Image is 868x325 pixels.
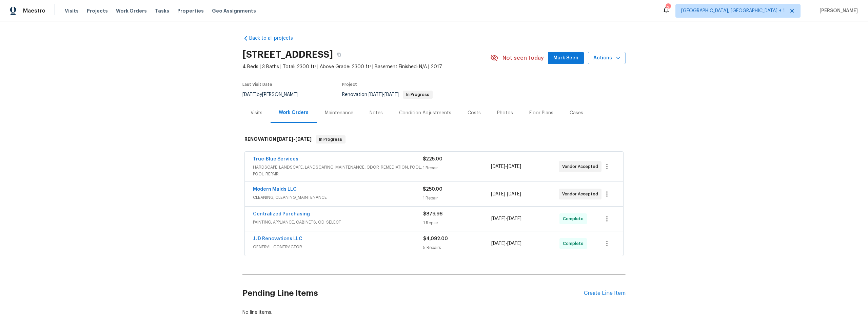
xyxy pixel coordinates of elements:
h2: Pending Line Items [242,278,584,309]
span: Last Visit Date [242,82,272,87]
span: [DATE] [384,92,399,97]
span: [DATE] [507,192,521,196]
span: GENERAL_CONTRACTOR [253,244,423,250]
div: Condition Adjustments [399,110,451,116]
a: JJD Renovations LLC [253,236,302,241]
span: - [491,191,521,197]
a: Modern Maids LLC [253,187,297,192]
span: [DATE] [491,241,506,246]
div: Visits [251,110,262,116]
span: - [491,163,521,170]
span: CLEANING, CLEANING_MAINTENANCE [253,194,423,201]
span: [DATE] [242,92,257,97]
span: [GEOGRAPHIC_DATA], [GEOGRAPHIC_DATA] + 1 [681,7,785,14]
span: [DATE] [491,164,505,169]
span: Not seen today [502,55,544,61]
span: - [491,240,521,247]
div: Costs [468,110,481,116]
span: In Progress [403,93,432,97]
span: In Progress [316,136,345,143]
span: Project [342,82,357,87]
span: $879.96 [423,212,442,216]
span: Tasks [155,8,169,13]
button: Actions [588,52,626,64]
div: Cases [570,110,583,116]
div: RENOVATION [DATE]-[DATE]In Progress [242,129,626,150]
span: - [277,137,312,141]
a: Back to all projects [242,35,308,42]
span: [DATE] [295,137,312,141]
div: by [PERSON_NAME] [242,91,306,99]
span: [DATE] [277,137,293,141]
span: Vendor Accepted [562,163,601,170]
a: Centralized Purchasing [253,212,310,216]
span: Properties [177,7,204,14]
span: [DATE] [507,216,521,221]
div: 1 Repair [423,219,491,226]
span: Mark Seen [553,54,578,62]
span: Work Orders [116,7,147,14]
span: - [369,92,399,97]
span: Complete [563,215,586,222]
span: [DATE] [491,216,506,221]
h6: RENOVATION [244,135,312,144]
a: True-Blue Services [253,157,298,161]
span: $225.00 [423,157,442,161]
span: [DATE] [491,192,505,196]
span: $4,092.00 [423,236,448,241]
span: [DATE] [507,164,521,169]
div: Notes [370,110,383,116]
span: Vendor Accepted [562,191,601,197]
span: Visits [65,7,79,14]
div: 2 [666,4,670,11]
div: Work Orders [279,109,309,116]
span: [DATE] [369,92,383,97]
div: Create Line Item [584,290,626,297]
span: - [491,215,521,222]
div: Floor Plans [529,110,553,116]
span: 4 Beds | 3 Baths | Total: 2300 ft² | Above Grade: 2300 ft² | Basement Finished: N/A | 2017 [242,63,490,70]
span: PAINTING, APPLIANCE, CABINETS, OD_SELECT [253,219,423,226]
div: Maintenance [325,110,353,116]
span: Complete [563,240,586,247]
div: 5 Repairs [423,244,491,251]
button: Copy Address [333,49,345,61]
span: Renovation [342,92,433,97]
span: HARDSCAPE_LANDSCAPE, LANDSCAPING_MAINTENANCE, ODOR_REMEDIATION, POOL, POOL_REPAIR [253,164,423,177]
span: Maestro [23,7,45,14]
div: Photos [497,110,513,116]
span: Actions [593,54,620,62]
div: No line items. [242,309,626,316]
span: Projects [87,7,108,14]
h2: [STREET_ADDRESS] [242,51,333,58]
span: Geo Assignments [212,7,256,14]
div: 1 Repair [423,165,491,171]
div: 1 Repair [423,195,491,202]
button: Mark Seen [548,52,584,64]
span: [DATE] [507,241,521,246]
span: $250.00 [423,187,442,192]
span: [PERSON_NAME] [817,7,858,14]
